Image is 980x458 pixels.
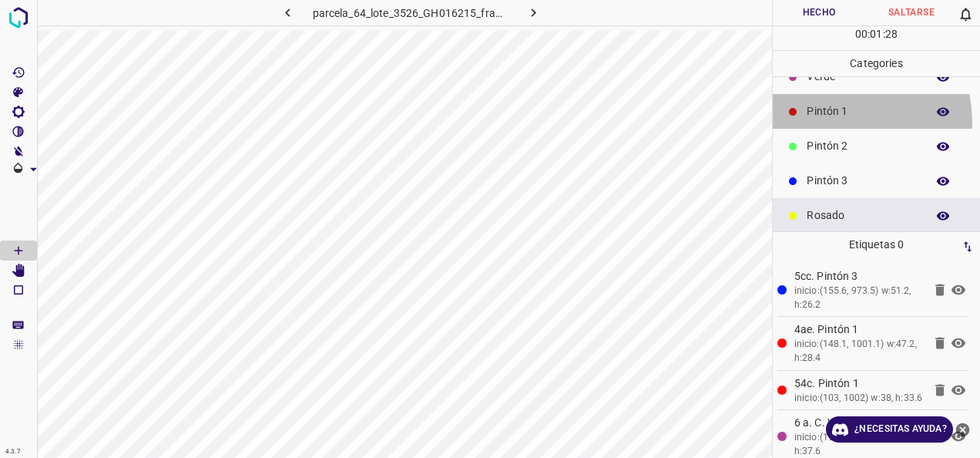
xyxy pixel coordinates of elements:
div: : : [855,26,898,50]
div: Rosado [773,198,980,233]
p: Pintón 1 [807,103,918,120]
div: Pintón 1 [773,94,980,129]
p: 5cc. Pintón 3 [794,268,923,285]
font: inicio:(191.4, 986.2) w:39.8, h:37.6 [794,432,911,456]
div: 4.3.7 [2,446,25,458]
p: 4ae. Pintón 1 [794,322,923,338]
font: 28 [885,28,898,40]
a: ¿Necesitas ayuda? [826,416,953,443]
p: Verde [807,69,918,85]
p: 54c. Pintón 1 [794,375,923,392]
p: 6 a. C. Verde [794,415,923,431]
p: Pintón 2 [807,138,918,154]
font: ¿Necesitas ayuda? [854,421,947,437]
p: Categories [773,51,980,76]
p: Rosado [807,207,918,224]
div: Pintón 3 [773,163,980,198]
h6: parcela_64_lote_3526_GH016215_frame_00109_105438.jpg [313,4,509,25]
p: Pintón 3 [807,173,918,189]
div: Pintón 2 [773,129,980,163]
img: logotipo [5,4,32,32]
div: Verde [773,59,980,94]
font: 01 [870,28,882,40]
font: inicio:(155.6, 973.5) w:51.2, h:26.2 [794,285,911,310]
font: 00 [855,28,868,40]
font: inicio:(148.1, 1001.1) w:47.2, h:28.4 [794,338,917,363]
button: Cerrar Ayuda [953,416,972,443]
font: Etiquetas 0 [849,238,904,251]
font: inicio:(103, 1002) w:38, h:33.6 [794,392,922,403]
